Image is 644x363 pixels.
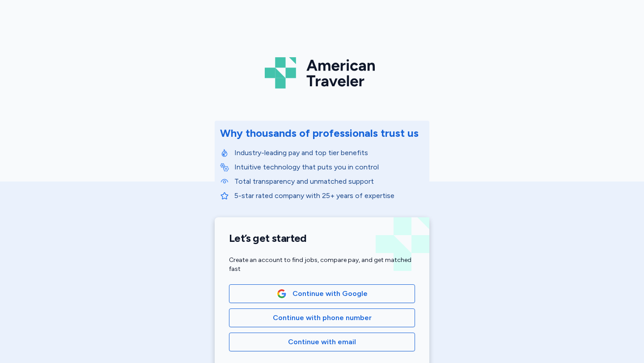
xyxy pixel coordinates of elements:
div: Create an account to find jobs, compare pay, and get matched fast [229,256,415,274]
button: Continue with phone number [229,308,415,327]
button: Google LogoContinue with Google [229,284,415,303]
span: Continue with email [288,337,356,347]
span: Continue with Google [292,288,368,299]
img: Logo [265,54,379,92]
p: 5-star rated company with 25+ years of expertise [234,190,424,201]
div: Why thousands of professionals trust us [220,126,419,140]
p: Intuitive technology that puts you in control [234,162,424,173]
span: Continue with phone number [273,312,372,323]
button: Continue with email [229,333,415,351]
p: Total transparency and unmatched support [234,176,424,187]
img: Google Logo [277,289,287,299]
h1: Let’s get started [229,232,415,245]
p: Industry-leading pay and top tier benefits [234,148,424,158]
